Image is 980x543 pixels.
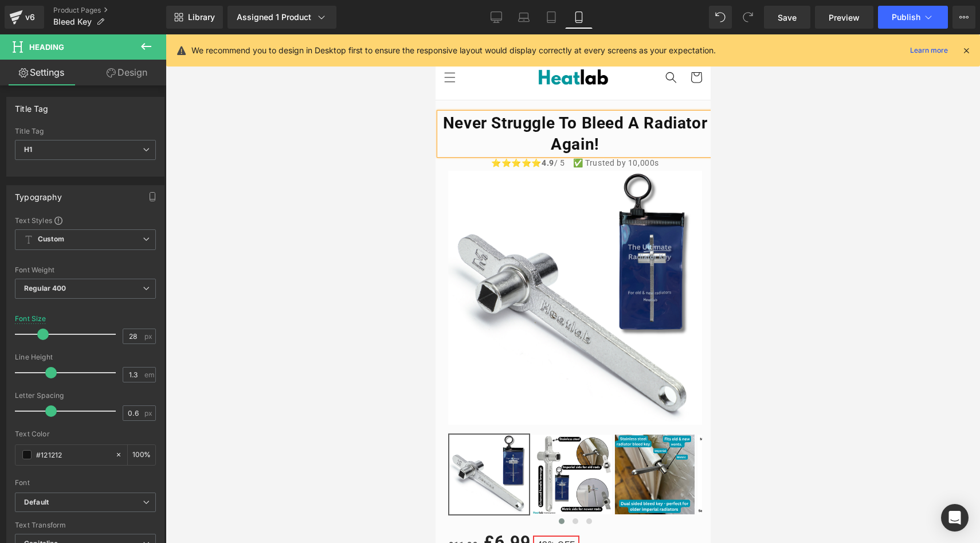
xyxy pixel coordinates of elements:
[483,6,510,29] a: Desktop
[15,127,156,135] div: Title Tag
[7,79,272,119] b: Never Struggle to bleed a radiator again!
[15,521,156,529] div: Text Transform
[13,136,266,390] img: The Ultimate Radiator Bleed Key With Imperial & Metric Keys
[538,6,565,29] a: Tablet
[53,6,166,15] a: Product Pages
[709,6,732,29] button: Undo
[4,123,275,134] h1: ⭐⭐⭐⭐⭐
[778,11,797,24] span: Save
[144,409,154,417] span: px
[223,30,248,56] summary: Search
[15,216,156,225] div: Text Styles
[14,400,93,480] img: The Ultimate Radiator Bleed Key With Imperial & Metric Keys
[191,44,716,57] p: We recommend you to design in Desktop first to ensure the responsive layout would display correct...
[85,60,168,85] a: Design
[892,13,920,22] span: Publish
[29,42,64,52] span: Heading
[89,31,186,56] img: Heatlab - Central Heating Products
[15,392,156,400] div: Letter Spacing
[15,479,156,487] div: Font
[237,11,327,23] div: Assigned 1 Product
[144,333,154,340] span: px
[24,145,32,154] b: H1
[101,505,120,516] span: 42%
[510,6,538,29] a: Laptop
[128,445,155,465] div: %
[24,284,66,292] b: Regular 400
[736,6,759,29] button: Redo
[815,6,873,29] a: Preview
[905,44,952,57] a: Learn more
[829,11,860,24] span: Preview
[53,17,92,26] span: Bleed Key
[15,430,156,438] div: Text Color
[38,235,64,244] b: Custom
[23,10,37,25] div: v6
[941,504,969,532] div: Open Intercom Messenger
[15,97,49,114] div: Title Tag
[5,6,44,29] a: v6
[15,315,46,323] div: Font Size
[952,6,975,29] button: More
[565,6,593,29] a: Mobile
[15,186,62,202] div: Typography
[13,506,43,516] span: £11.99
[262,400,342,480] img: The Ultimate Radiator Bleed Key With Imperial & Metric Keys
[179,400,259,480] img: The Ultimate Radiator Bleed Key With Imperial & Metric Keys
[106,124,119,133] span: 4.9
[188,12,215,22] span: Library
[106,124,224,133] span: / 5 ✅ Trusted by 10,000s
[144,371,154,378] span: em
[96,400,176,480] img: The Ultimate Radiator Bleed Key With Imperial & Metric Keys
[2,30,27,56] summary: Menu
[166,6,223,29] a: New Library
[36,448,109,461] input: Color
[15,353,156,361] div: Line Height
[24,498,49,507] i: Default
[48,493,95,524] span: £6.99
[122,505,140,516] span: OFF
[878,6,948,29] button: Publish
[15,266,156,274] div: Font Weight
